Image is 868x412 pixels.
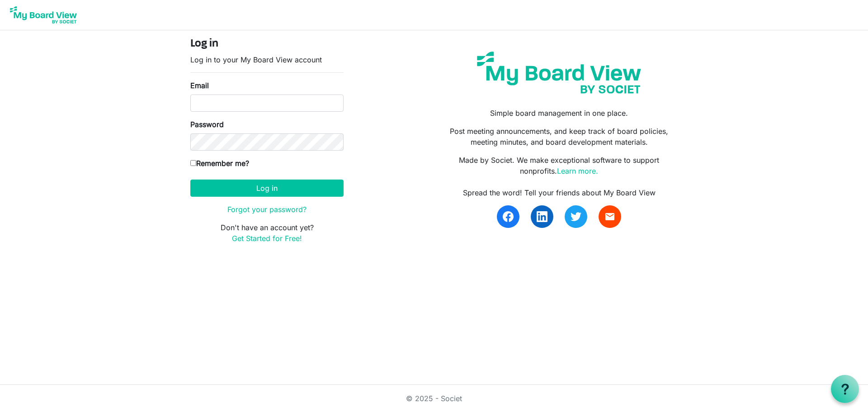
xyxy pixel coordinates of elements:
img: twitter.svg [571,211,581,222]
a: © 2025 - Societ [406,394,462,403]
a: Get Started for Free! [232,234,302,243]
p: Made by Societ. We make exceptional software to support nonprofits. [441,155,678,176]
input: Remember me? [190,160,196,166]
a: Forgot your password? [227,205,307,214]
label: Email [190,80,209,91]
p: Post meeting announcements, and keep track of board policies, meeting minutes, and board developm... [441,126,678,147]
p: Don't have an account yet? [190,222,344,244]
a: Learn more. [557,166,598,175]
label: Remember me? [190,158,249,169]
p: Simple board management in one place. [441,108,678,118]
h4: Log in [190,38,344,51]
img: My Board View Logo [7,4,80,26]
span: email [604,211,615,222]
img: facebook.svg [503,211,514,222]
p: Log in to your My Board View account [190,54,344,65]
img: my-board-view-societ.svg [470,45,648,100]
a: email [599,205,621,228]
img: linkedin.svg [537,211,547,222]
button: Log in [190,180,344,197]
div: Spread the word! Tell your friends about My Board View [441,187,678,198]
label: Password [190,119,224,130]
